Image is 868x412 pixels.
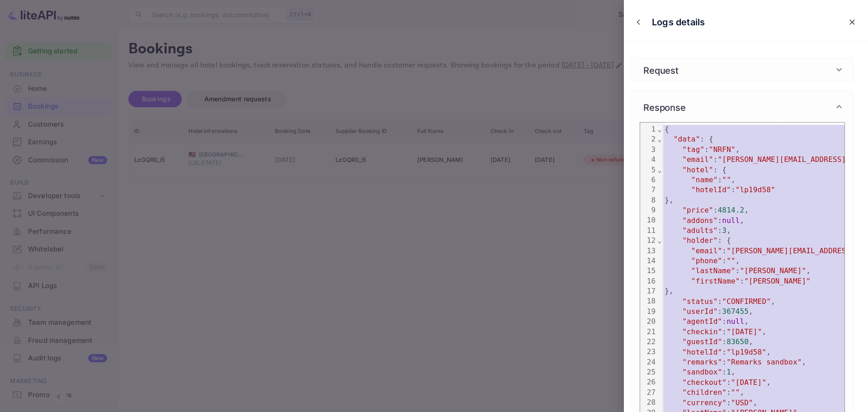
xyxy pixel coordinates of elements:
div: Request [631,58,854,81]
span: "holder" [682,236,717,245]
span: "sandbox" [682,368,722,376]
h6: Response [640,100,689,114]
span: "lp19d58" [726,348,766,356]
div: 8 [640,195,657,205]
button: close [632,15,645,29]
span: 3 [722,226,726,235]
span: "" [722,175,731,184]
span: 367455 [722,307,749,316]
span: "currency" [682,398,726,407]
span: "[PERSON_NAME]" [740,266,806,275]
span: "" [731,388,740,397]
div: 10 [640,215,657,225]
div: Response [631,91,854,123]
span: "guestId" [682,337,722,346]
button: close [844,14,860,30]
span: "lp19d58" [736,185,775,194]
h6: Request [640,63,682,76]
p: Logs details [652,15,705,29]
span: "[DATE]" [731,378,766,387]
span: "lastName" [691,266,736,275]
div: 7 [640,185,657,195]
span: null [722,216,740,225]
div: 28 [640,398,657,407]
div: 16 [640,276,657,286]
span: "hotelId" [691,185,731,194]
div: 12 [640,236,657,246]
span: "" [726,256,736,265]
div: 15 [640,266,657,276]
span: "[DATE]" [726,327,762,336]
span: "price" [682,206,713,214]
div: 17 [640,286,657,296]
span: "hotel" [682,166,713,174]
div: 11 [640,226,657,236]
div: 1 [640,124,657,134]
span: "addons" [682,216,717,225]
span: "CONFIRMED" [722,297,771,306]
div: 23 [640,347,657,357]
span: "status" [682,297,717,306]
span: Fold line [657,125,662,133]
span: null [726,317,744,326]
span: "email" [682,155,713,164]
span: "hotelId" [682,348,722,356]
div: 25 [640,367,657,377]
span: "children" [682,388,726,397]
div: 27 [640,388,657,398]
span: "adults" [682,226,717,235]
div: 20 [640,317,657,327]
div: 4 [640,155,657,165]
span: "remarks" [682,358,722,366]
span: "tag" [682,145,704,154]
span: Fold line [657,166,662,174]
div: 5 [640,165,657,175]
span: "checkout" [682,378,726,387]
span: "Remarks sandbox" [726,358,802,366]
span: "data" [674,135,700,143]
div: 24 [640,357,657,367]
span: "name" [691,175,718,184]
span: "phone" [691,256,722,265]
div: 9 [640,205,657,215]
span: "USD" [731,398,753,407]
span: Fold line [657,236,662,245]
span: "NRFN" [709,145,736,154]
div: 2 [640,134,657,144]
span: 1 [726,368,731,376]
span: "checkin" [682,327,722,336]
span: "agentId" [682,317,722,326]
span: Fold line [657,135,662,143]
div: 19 [640,307,657,317]
span: 4814.2 [718,206,745,214]
div: 6 [640,175,657,185]
div: 13 [640,246,657,256]
div: 26 [640,377,657,387]
div: 18 [640,296,657,306]
span: "userId" [682,307,717,316]
span: "firstName" [691,277,740,285]
div: 21 [640,327,657,337]
div: 14 [640,256,657,266]
span: 83650 [726,337,749,346]
span: "email" [691,246,722,255]
span: "[PERSON_NAME]" [744,277,811,285]
div: 3 [640,145,657,155]
div: 22 [640,337,657,347]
